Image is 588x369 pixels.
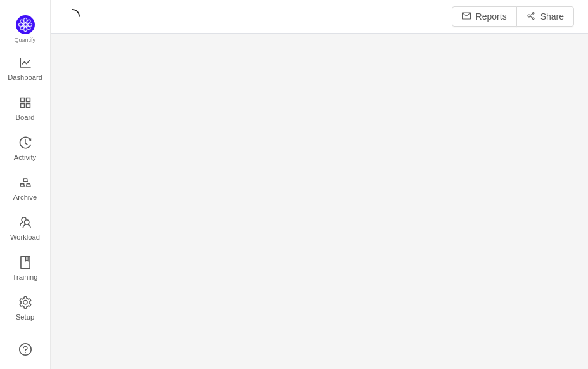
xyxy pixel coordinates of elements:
span: Board [16,105,35,130]
a: Setup [19,297,32,322]
button: icon: mailReports [452,6,517,27]
span: Training [12,264,37,290]
i: icon: appstore [19,96,32,109]
a: Board [19,97,32,122]
span: Archive [13,184,37,210]
button: icon: share-altShare [516,6,574,27]
i: icon: team [19,216,32,229]
i: icon: line-chart [19,56,32,69]
span: Quantify [15,37,36,43]
i: icon: setting [19,296,32,309]
i: icon: history [19,136,32,149]
i: icon: book [19,256,32,269]
a: Dashboard [19,57,32,82]
a: Workload [19,217,32,242]
i: icon: loading [65,9,80,24]
i: icon: gold [19,176,32,189]
img: Quantify [16,15,35,34]
span: Dashboard [8,65,42,90]
a: Archive [19,177,32,202]
a: icon: question-circle [19,343,32,356]
span: Activity [14,145,36,170]
a: Training [19,257,32,282]
a: Activity [19,137,32,162]
span: Workload [10,224,40,250]
span: Setup [16,304,34,330]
